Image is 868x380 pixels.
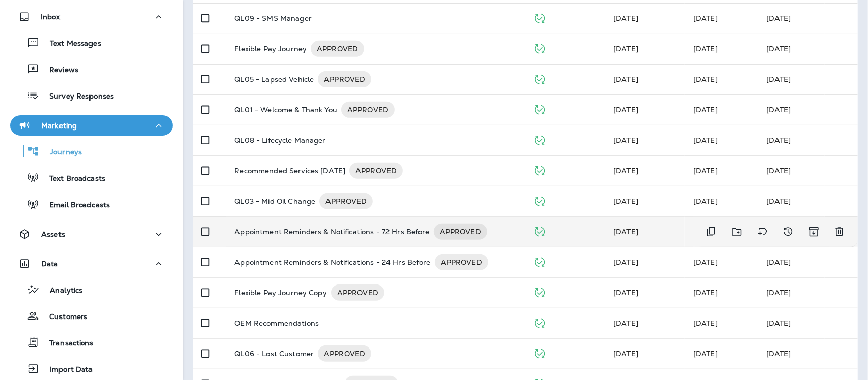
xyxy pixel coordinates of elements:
button: Survey Responses [10,85,173,106]
span: APPROVED [331,288,384,298]
span: Diego Arriola [613,288,638,297]
button: Inbox [10,7,173,27]
p: Data [41,260,58,268]
p: Customers [39,312,87,322]
span: Frank Carreno [613,14,638,23]
p: Marketing [41,121,77,130]
div: APPROVED [434,224,487,240]
td: [DATE] [758,247,858,277]
p: Transactions [39,339,94,349]
button: Import Data [10,358,173,379]
button: Assets [10,224,173,244]
span: APPROVED [434,227,487,237]
button: Marketing [10,115,173,136]
div: APPROVED [435,254,488,270]
span: Frank Carreno [693,14,718,23]
p: Reviews [39,66,78,75]
span: J-P Scoville [693,319,718,328]
td: [DATE] [758,155,858,186]
span: APPROVED [318,74,371,84]
p: Appointment Reminders & Notifications - 72 Hrs Before [234,224,429,240]
span: J-P Scoville [613,227,638,236]
div: APPROVED [331,284,384,301]
button: Customers [10,305,173,327]
button: Delete [829,221,850,242]
span: Developer Integrations [613,105,638,114]
span: J-P Scoville [693,166,718,175]
span: J-P Scoville [613,349,638,358]
button: Data [10,254,173,274]
span: Published [533,104,546,113]
button: Journeys [10,141,173,162]
span: J-P Scoville [693,349,718,358]
div: APPROVED [341,102,395,118]
div: APPROVED [318,345,371,362]
p: Survey Responses [39,92,114,102]
span: Published [533,348,546,357]
span: J-P Scoville [693,44,718,53]
button: Archive [803,221,824,242]
p: QL01 - Welcome & Thank You [234,102,337,118]
td: [DATE] [758,186,858,216]
p: Assets [41,230,65,238]
span: Published [533,43,546,52]
td: [DATE] [758,125,858,155]
span: APPROVED [311,44,364,54]
p: Analytics [40,286,82,296]
div: APPROVED [311,41,364,57]
p: OEM Recommendations [234,319,319,327]
p: Flexible Pay Journey Copy [234,284,327,301]
span: Published [533,165,546,174]
p: Flexible Pay Journey [234,41,307,57]
span: Diego Arriola [693,288,718,297]
p: Inbox [41,13,60,21]
span: Frank Carreno [693,197,718,206]
span: Published [533,196,546,205]
p: QL06 - Lost Customer [234,345,314,362]
button: Text Messages [10,32,173,53]
span: J-P Scoville [613,319,638,328]
td: [DATE] [758,94,858,125]
span: Published [533,226,546,235]
button: Text Broadcasts [10,167,173,188]
p: Journeys [40,148,82,157]
span: Published [533,74,546,83]
span: Published [533,13,546,22]
span: J-P Scoville [613,75,638,84]
td: [DATE] [758,338,858,369]
span: J-P Scoville [613,166,638,175]
p: Recommended Services [DATE] [234,163,345,179]
button: Transactions [10,332,173,353]
span: Frank Carreno [693,136,718,145]
button: Reviews [10,58,173,80]
p: QL03 - Mid Oil Change [234,193,315,209]
p: Text Broadcasts [39,174,105,184]
span: J-P Scoville [693,258,718,267]
span: Published [533,135,546,144]
p: Email Broadcasts [39,201,110,210]
p: Appointment Reminders & Notifications - 24 Hrs Before [234,254,430,270]
span: APPROVED [319,196,373,206]
button: Add tags [753,221,773,242]
span: APPROVED [341,105,395,115]
button: Email Broadcasts [10,194,173,215]
span: APPROVED [318,349,371,359]
span: J-P Scoville [613,197,638,206]
span: J-P Scoville [693,75,718,84]
td: [DATE] [758,64,858,94]
p: Import Data [40,365,93,375]
button: Analytics [10,279,173,300]
span: J-P Scoville [613,44,638,53]
td: [DATE] [758,277,858,308]
span: Published [533,257,546,266]
p: QL09 - SMS Manager [234,14,312,22]
span: J-P Scoville [693,105,718,114]
span: Developer Integrations [613,136,638,145]
button: Duplicate [701,221,722,242]
div: APPROVED [318,71,371,87]
span: Published [533,318,546,327]
span: APPROVED [435,257,488,267]
span: Published [533,287,546,296]
button: View Changelog [778,221,798,242]
td: [DATE] [758,34,858,64]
